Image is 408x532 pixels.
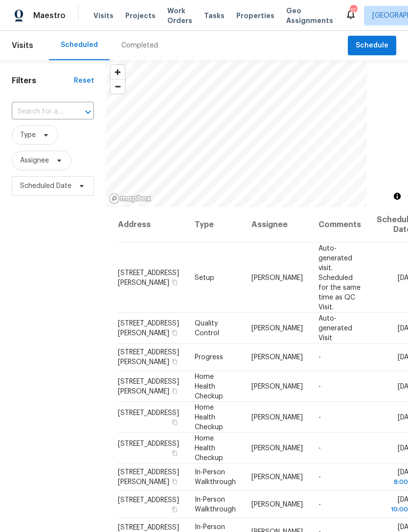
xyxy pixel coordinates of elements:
span: [STREET_ADDRESS][PERSON_NAME] [118,320,179,336]
th: Type [187,207,244,243]
span: Geo Assignments [286,6,333,25]
input: Search for an address... [12,104,67,119]
span: Auto-generated visit. Scheduled for the same time as QC Visit. [318,245,361,310]
span: Auto-generated Visit [318,315,352,341]
button: Copy Address [170,505,179,514]
th: Comments [311,207,369,243]
button: Copy Address [170,357,179,366]
span: - [318,444,321,451]
span: [STREET_ADDRESS][PERSON_NAME] [118,349,179,366]
span: [PERSON_NAME] [251,324,303,331]
button: Copy Address [170,477,179,486]
span: [PERSON_NAME] [251,444,303,451]
span: Maestro [33,11,66,21]
button: Copy Address [170,448,179,457]
span: Work Orders [167,6,192,25]
span: Visits [93,11,113,21]
div: Reset [74,76,94,86]
span: - [318,354,321,361]
span: [PERSON_NAME] [251,354,303,361]
span: Home Health Checkup [195,404,223,430]
span: [STREET_ADDRESS] [118,409,179,416]
span: [PERSON_NAME] [251,474,303,481]
span: [STREET_ADDRESS] [118,524,179,531]
div: Scheduled [61,40,98,50]
button: Copy Address [170,278,179,286]
th: Address [117,207,187,243]
span: Home Health Checkup [195,435,223,461]
button: Open [81,105,95,119]
span: Progress [195,354,223,361]
span: In-Person Walkthrough [195,469,236,486]
button: Zoom in [111,65,125,79]
div: Completed [121,41,158,50]
span: Tasks [204,12,225,19]
div: 12 [350,6,357,16]
button: Schedule [348,36,396,56]
span: [PERSON_NAME] [251,501,303,508]
span: Type [20,130,36,140]
button: Zoom out [111,79,125,93]
span: Assignee [20,156,49,165]
span: Zoom out [111,80,125,93]
span: [STREET_ADDRESS][PERSON_NAME] [118,378,179,394]
span: - [318,414,321,420]
span: In-Person Walkthrough [195,496,236,513]
canvas: Map [106,60,367,207]
a: Mapbox homepage [109,193,152,204]
button: Toggle attribution [391,190,403,202]
span: [STREET_ADDRESS][PERSON_NAME] [118,269,179,286]
span: Properties [236,11,274,21]
th: Assignee [244,207,311,243]
span: Projects [125,11,156,21]
span: Visits [12,35,33,56]
span: - [318,383,321,390]
span: [STREET_ADDRESS][PERSON_NAME] [118,469,179,486]
button: Copy Address [170,417,179,426]
span: Home Health Checkup [195,373,223,399]
span: [PERSON_NAME] [251,383,303,390]
span: [PERSON_NAME] [251,414,303,420]
span: Scheduled Date [20,181,71,191]
button: Copy Address [170,328,179,337]
span: [STREET_ADDRESS] [118,440,179,447]
span: Schedule [356,40,388,52]
span: Toggle attribution [394,191,400,202]
button: Copy Address [170,386,179,395]
span: Quality Control [195,320,219,336]
span: [STREET_ADDRESS] [118,497,179,504]
span: - [318,474,321,481]
span: Setup [195,274,214,281]
span: - [318,501,321,508]
h1: Filters [12,76,74,86]
span: [PERSON_NAME] [251,274,303,281]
